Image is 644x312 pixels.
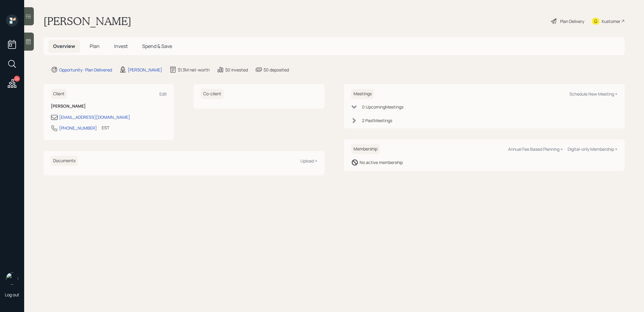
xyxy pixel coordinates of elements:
[362,117,392,124] div: 2 Past Meeting s
[51,89,67,99] h6: Client
[569,91,617,97] div: Schedule New Meeting +
[300,158,317,164] div: Upload +
[351,144,380,154] h6: Membership
[43,14,131,28] h1: [PERSON_NAME]
[264,67,289,73] div: $0 deposited
[201,89,224,99] h6: Co-client
[102,124,109,131] div: EST
[59,114,130,120] div: [EMAIL_ADDRESS][DOMAIN_NAME]
[602,18,620,24] div: Kustomer
[560,18,584,24] div: Plan Delivery
[360,159,403,165] div: No active membership
[178,67,210,73] div: $1.3M net-worth
[128,67,162,73] div: [PERSON_NAME]
[51,104,167,109] h6: [PERSON_NAME]
[14,76,20,82] div: 24
[5,292,19,298] div: Log out
[59,67,112,73] div: Opportunity · Plan Delivered
[508,146,563,152] div: Annual Fee Based Planning +
[362,104,403,110] div: 0 Upcoming Meeting s
[159,91,167,97] div: Edit
[90,43,100,49] span: Plan
[6,273,18,285] img: treva-nostdahl-headshot.png
[351,89,374,99] h6: Meetings
[53,43,75,49] span: Overview
[114,43,128,49] span: Invest
[59,125,97,131] div: [PHONE_NUMBER]
[51,156,78,166] h6: Documents
[225,67,248,73] div: $0 invested
[568,146,617,152] div: Digital-only Membership +
[142,43,172,49] span: Spend & Save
